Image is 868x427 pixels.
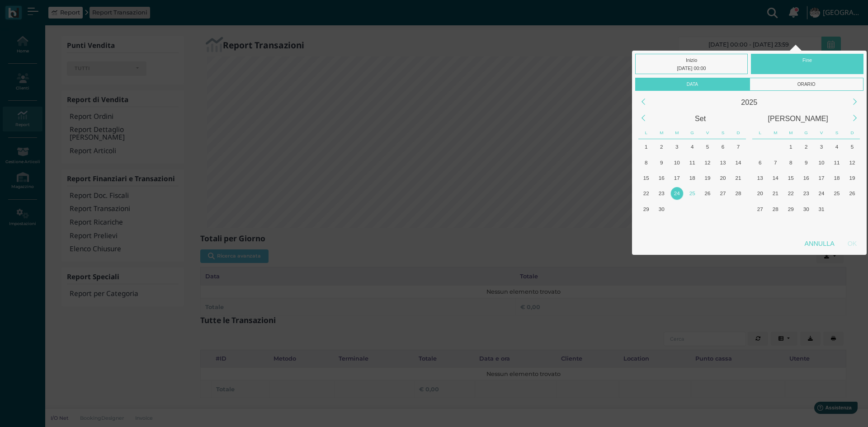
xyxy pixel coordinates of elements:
div: Annulla [798,235,841,252]
span: Assistenza [27,7,60,14]
div: Venerdì, Settembre 19 [700,170,715,186]
div: Martedì, Settembre 2 [654,139,669,155]
div: 2025 [651,94,847,110]
div: 7 [769,156,782,169]
div: 2 [656,141,668,153]
div: Mercoledì, Settembre 17 [669,170,684,186]
div: Mercoledì, Novembre 5 [783,217,798,232]
div: Domenica, Ottobre 12 [844,155,860,170]
div: Venerdì, Ottobre 31 [814,201,829,216]
div: 17 [671,172,683,184]
div: Sabato, Ottobre 4 [829,139,844,155]
div: Data [635,78,749,91]
div: Martedì, Settembre 23 [654,186,669,201]
div: 21 [732,172,744,184]
div: Lunedì, Settembre 15 [638,170,654,186]
div: 3 [816,141,828,153]
div: Domenica [731,127,746,139]
div: Previous Month [634,108,653,128]
div: 16 [656,172,668,184]
div: Giovedì, Settembre 4 [684,139,700,155]
div: Sabato, Ottobre 11 [715,217,731,232]
div: Domenica, Ottobre 12 [731,217,746,232]
div: Sabato, Novembre 8 [829,217,844,232]
div: Giovedì, Ottobre 2 [684,201,700,216]
div: [DATE] 00:00 [637,64,746,72]
div: 14 [732,156,744,169]
div: Mercoledì, Ottobre 22 [783,186,798,201]
div: Next Year [845,92,865,112]
div: 31 [816,203,828,215]
div: Venerdì [700,127,715,139]
div: 1 [785,141,797,153]
div: Sabato, Settembre 27 [715,186,731,201]
div: Giovedì, Novembre 6 [798,217,814,232]
div: Domenica, Novembre 9 [844,217,860,232]
div: Venerdì, Ottobre 3 [814,139,829,155]
div: Giovedì, Ottobre 23 [798,186,814,201]
div: Martedì, Settembre 30 [654,201,669,216]
div: Lunedì, Settembre 29 [752,139,768,155]
div: 24 [671,187,683,199]
div: 24 [816,187,828,199]
div: 10 [816,156,828,169]
div: Mercoledì, Settembre 10 [669,155,684,170]
div: 30 [656,203,668,215]
div: Sabato [829,127,844,139]
div: 9 [800,156,812,169]
div: Lunedì, Ottobre 27 [752,201,768,216]
div: Lunedì, Ottobre 6 [638,217,654,232]
div: 28 [769,203,782,215]
div: Sabato, Settembre 20 [715,170,731,186]
div: 25 [686,187,698,199]
div: Venerdì, Ottobre 17 [814,170,829,186]
div: Sabato, Settembre 6 [715,139,731,155]
div: Martedì, Novembre 4 [768,217,783,232]
div: Ottobre [749,110,847,127]
div: 29 [785,203,797,215]
div: Mercoledì, Settembre 24 [669,186,684,201]
div: Giovedì, Settembre 11 [684,155,700,170]
div: Sabato, Settembre 13 [715,155,731,170]
div: 19 [846,172,858,184]
div: 26 [702,187,714,199]
div: 1 [640,141,652,153]
div: Lunedì, Ottobre 6 [752,155,768,170]
div: 20 [754,187,766,199]
div: Domenica [844,127,860,139]
div: Giovedì, Ottobre 30 [798,201,814,216]
div: Giovedì, Ottobre 16 [798,170,814,186]
div: Fine [751,54,863,74]
div: Lunedì, Ottobre 20 [752,186,768,201]
div: 12 [846,156,858,169]
div: Lunedì, Ottobre 13 [752,170,768,186]
div: Martedì, Ottobre 28 [768,201,783,216]
div: Sabato [715,127,731,139]
div: 23 [656,187,668,199]
div: Giovedì, Ottobre 2 [798,139,814,155]
div: 11 [686,156,698,169]
div: Martedì, Ottobre 7 [654,217,669,232]
div: 13 [754,172,766,184]
div: Inizio [635,54,748,74]
div: Orario [750,78,863,91]
div: Sabato, Ottobre 11 [829,155,844,170]
div: Previous Year [634,92,653,112]
div: Domenica, Settembre 7 [731,139,746,155]
div: Martedì [654,127,669,139]
div: Oggi, Giovedì, Settembre 25 [684,186,700,201]
div: 6 [717,141,729,153]
div: 12 [702,156,714,169]
div: Mercoledì, Ottobre 1 [783,139,798,155]
div: Lunedì [752,127,768,139]
div: Venerdì, Settembre 12 [700,155,715,170]
div: 27 [717,187,729,199]
div: Mercoledì [783,127,798,139]
div: Domenica, Ottobre 26 [844,186,860,201]
div: 14 [769,172,782,184]
div: Sabato, Ottobre 18 [829,170,844,186]
div: Mercoledì [669,127,684,139]
div: Martedì, Ottobre 14 [768,170,783,186]
div: Mercoledì, Ottobre 29 [783,201,798,216]
div: 15 [640,172,652,184]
